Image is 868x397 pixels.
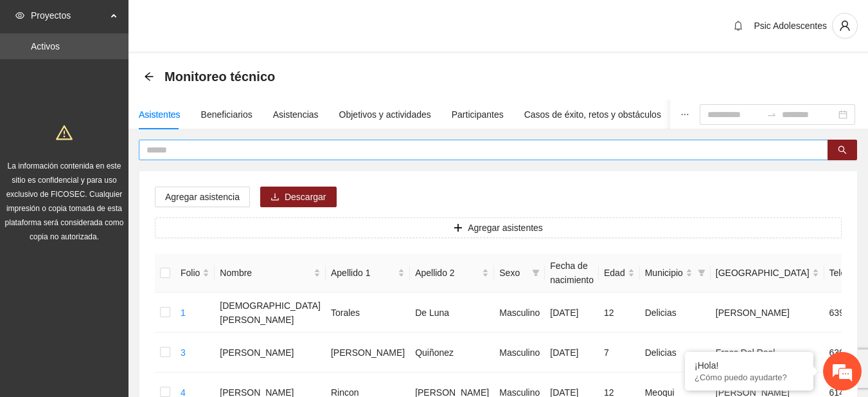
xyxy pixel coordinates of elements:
span: to [766,109,777,120]
textarea: Escriba su mensaje y pulse “Intro” [6,262,245,307]
td: [PERSON_NAME] [215,333,326,373]
th: Fecha de nacimiento [545,254,599,293]
td: [PERSON_NAME] [711,293,824,333]
span: search [838,145,847,156]
div: Minimizar ventana de chat en vivo [211,6,242,37]
button: ellipsis [670,100,700,129]
span: Municipio [645,266,683,280]
span: user [833,20,857,32]
td: Fracc Del Real [711,333,824,373]
span: eye [15,11,24,20]
td: De Luna [410,293,494,333]
td: Torales [326,293,410,333]
span: Sexo [499,266,527,280]
span: Proyectos [31,3,107,28]
span: Edad [604,266,625,280]
td: Delicias [640,333,711,373]
div: ¡Hola! [695,360,804,371]
div: Asistentes [139,107,181,122]
button: bell [728,15,748,36]
span: filter [532,269,540,277]
span: Agregar asistentes [468,221,543,235]
th: Municipio [640,254,711,293]
td: Delicias [640,293,711,333]
div: Participantes [452,107,504,122]
td: [DEMOGRAPHIC_DATA][PERSON_NAME] [215,293,326,333]
a: Activos [31,41,60,51]
span: warning [56,124,73,141]
button: downloadDescargar [260,187,337,207]
td: Quiñonez [410,333,494,373]
span: Agregar asistencia [165,190,240,204]
span: bell [729,21,748,31]
span: Descargar [285,190,326,204]
div: Chatee con nosotros ahora [67,66,216,82]
td: 7 [599,333,640,373]
span: swap-right [766,109,777,120]
span: download [270,192,279,203]
td: Masculino [494,333,545,373]
td: Masculino [494,293,545,333]
th: Colonia [711,254,824,293]
span: Estamos en línea. [75,127,177,257]
span: Apellido 2 [415,266,479,280]
a: 1 [181,308,186,318]
span: [GEOGRAPHIC_DATA] [716,266,810,280]
span: filter [695,263,708,282]
div: Objetivos y actividades [339,107,431,122]
span: filter [698,269,705,277]
div: Back [144,71,154,82]
span: Nombre [220,266,311,280]
td: [DATE] [545,333,599,373]
button: user [832,13,858,39]
div: Casos de éxito, retos y obstáculos [524,107,661,122]
span: plus [454,223,463,234]
span: ellipsis [680,110,689,119]
td: [DATE] [545,293,599,333]
span: filter [529,263,542,282]
span: Psic Adolescentes [754,21,827,31]
th: Apellido 2 [410,254,494,293]
td: 12 [599,293,640,333]
button: plusAgregar asistentes [155,217,842,238]
span: arrow-left [144,71,154,82]
td: [PERSON_NAME] [326,333,410,373]
span: La información contenida en este sitio es confidencial y para uso exclusivo de FICOSEC. Cualquier... [5,162,124,241]
p: ¿Cómo puedo ayudarte? [695,373,804,382]
th: Nombre [215,254,326,293]
th: Folio [175,254,215,293]
th: Edad [599,254,640,293]
span: Folio [181,266,200,280]
th: Apellido 1 [326,254,410,293]
button: Agregar asistencia [155,187,250,207]
span: Monitoreo técnico [164,66,275,87]
button: search [828,140,857,160]
div: Beneficiarios [201,107,252,122]
span: Apellido 1 [331,266,395,280]
a: 3 [181,347,186,358]
div: Asistencias [273,107,319,122]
